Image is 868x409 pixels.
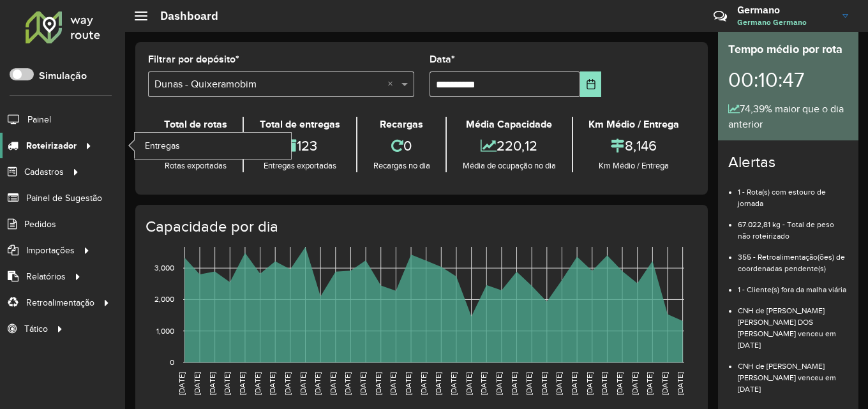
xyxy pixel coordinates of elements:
[26,191,102,205] span: Painel de Sugestão
[434,372,442,395] text: [DATE]
[450,117,568,132] div: Média Capacidade
[361,117,442,132] div: Recargas
[26,296,94,309] span: Retroalimentação
[387,77,398,92] span: Clear all
[631,372,639,395] text: [DATE]
[540,372,548,395] text: [DATE]
[238,372,246,395] text: [DATE]
[154,264,174,272] text: 3,000
[148,52,239,67] label: Filtrar por depósito
[329,372,337,395] text: [DATE]
[525,372,533,395] text: [DATE]
[645,372,654,395] text: [DATE]
[728,58,848,101] div: 00:10:47
[154,295,174,304] text: 2,000
[27,113,51,126] span: Painel
[26,139,77,152] span: Roteirizador
[268,372,276,395] text: [DATE]
[576,160,692,172] div: Km Médio / Entrega
[151,117,239,132] div: Total de rotas
[313,372,322,395] text: [DATE]
[404,372,412,395] text: [DATE]
[26,244,75,257] span: Importações
[738,351,848,395] li: CNH de [PERSON_NAME] [PERSON_NAME] venceu em [DATE]
[450,160,568,172] div: Média de ocupação no dia
[738,242,848,274] li: 355 - Retroalimentação(ões) de coordenadas pendente(s)
[151,160,239,172] div: Rotas exportadas
[419,372,428,395] text: [DATE]
[430,52,455,67] label: Data
[283,372,292,395] text: [DATE]
[510,372,518,395] text: [DATE]
[449,372,458,395] text: [DATE]
[253,372,262,395] text: [DATE]
[738,274,848,295] li: 1 - Cliente(s) fora da malha viária
[728,101,848,132] div: 74,39% maior que o dia anterior
[479,372,488,395] text: [DATE]
[177,372,186,395] text: [DATE]
[738,295,848,351] li: CNH de [PERSON_NAME] [PERSON_NAME] DOS [PERSON_NAME] venceu em [DATE]
[247,117,352,132] div: Total de entregas
[707,3,734,30] a: Contato Rápido
[193,372,201,395] text: [DATE]
[359,372,367,395] text: [DATE]
[223,372,231,395] text: [DATE]
[389,372,397,395] text: [DATE]
[555,372,563,395] text: [DATE]
[374,372,382,395] text: [DATE]
[585,372,594,395] text: [DATE]
[576,132,692,160] div: 8,146
[738,177,848,209] li: 1 - Rota(s) com estouro de jornada
[146,218,695,236] h4: Capacidade por dia
[147,9,218,23] h2: Dashboard
[135,133,291,158] a: Entregas
[299,372,307,395] text: [DATE]
[156,327,174,335] text: 1,000
[24,165,64,179] span: Cadastros
[576,117,692,132] div: Km Médio / Entrega
[738,209,848,242] li: 67.022,81 kg - Total de peso não roteirizado
[600,372,608,395] text: [DATE]
[661,372,669,395] text: [DATE]
[39,68,87,84] label: Simulação
[343,372,352,395] text: [DATE]
[737,4,833,16] h3: Germano
[570,372,578,395] text: [DATE]
[24,322,48,336] span: Tático
[26,270,66,283] span: Relatórios
[247,160,352,172] div: Entregas exportadas
[465,372,473,395] text: [DATE]
[728,41,848,58] div: Tempo médio por rota
[361,160,442,172] div: Recargas no dia
[247,132,352,160] div: 123
[676,372,684,395] text: [DATE]
[450,132,568,160] div: 220,12
[737,17,833,28] span: Germano Germano
[208,372,216,395] text: [DATE]
[728,153,848,172] h4: Alertas
[495,372,503,395] text: [DATE]
[24,218,56,231] span: Pedidos
[145,139,180,152] span: Entregas
[170,358,174,366] text: 0
[615,372,624,395] text: [DATE]
[580,71,601,97] button: Choose Date
[361,132,442,160] div: 0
